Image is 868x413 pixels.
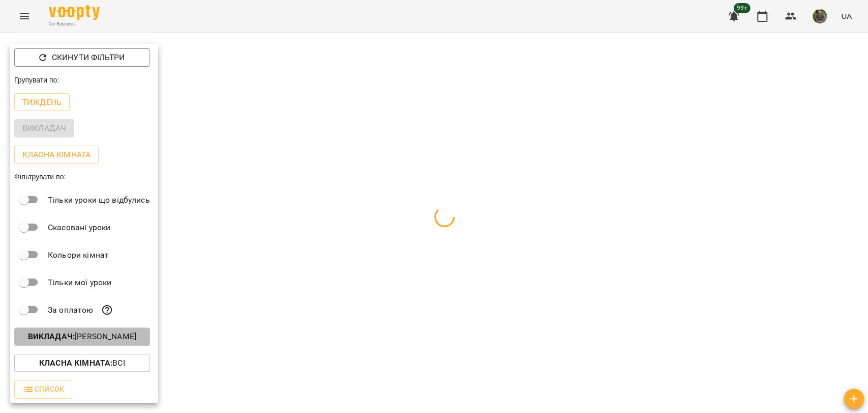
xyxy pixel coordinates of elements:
[48,249,109,261] p: Кольори кімнат
[48,194,150,206] p: Тільки уроки що відбулись
[14,93,70,112] button: Тиждень
[14,354,150,372] button: Класна кімната:Всі
[39,358,112,368] b: Класна кімната :
[10,71,158,89] div: Групувати по:
[22,383,64,395] span: Список
[10,168,158,186] div: Фільтрувати по:
[22,149,91,161] p: Класна кімната
[28,331,136,343] p: [PERSON_NAME]
[14,380,72,398] button: Список
[28,332,75,341] b: Викладач :
[22,96,62,108] p: Тиждень
[14,146,99,164] button: Класна кімната
[52,51,125,64] p: Скинути фільтри
[48,304,93,316] p: За оплатою
[48,222,110,234] p: Скасовані уроки
[14,48,150,67] button: Скинути фільтри
[48,277,111,289] p: Тільки мої уроки
[39,357,125,369] p: Всі
[14,327,150,346] button: Викладач:[PERSON_NAME]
